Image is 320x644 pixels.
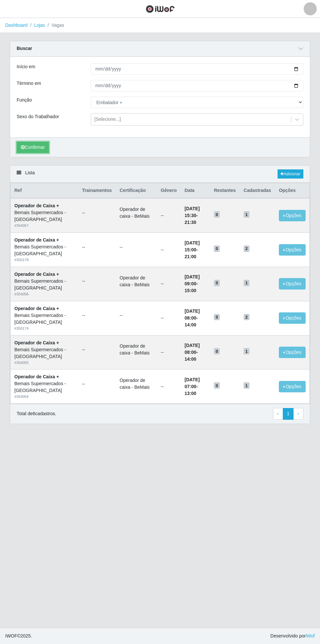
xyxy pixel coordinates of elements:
[17,410,56,417] p: Total de 6 cadastros.
[184,391,196,396] time: 13:00
[120,312,153,319] ul: --
[270,633,315,639] span: Desenvolvido por
[214,211,220,218] span: 0
[157,369,181,404] td: --
[14,312,74,326] div: Bemais Supermercados - [GEOGRAPHIC_DATA]
[283,408,294,420] a: 1
[157,233,181,267] td: --
[275,183,310,198] th: Opções
[91,63,303,75] input: 00/00/0000
[14,291,74,297] div: # 354056
[214,314,220,321] span: 0
[82,278,112,285] ul: --
[157,198,181,232] td: --
[157,183,181,198] th: Gênero
[45,22,64,29] li: Vagas
[279,244,306,256] button: Opções
[273,408,283,420] a: Previous
[120,275,153,288] li: Operador de caixa - BeMais
[120,244,153,251] ul: --
[244,348,249,354] span: 1
[14,278,74,291] div: Bemais Supermercados - [GEOGRAPHIC_DATA]
[120,377,153,391] li: Operador de caixa - BeMais
[240,183,275,198] th: Cadastradas
[210,183,240,198] th: Restantes
[273,408,303,420] nav: pagination
[184,322,196,327] time: 14:00
[293,408,303,420] a: Next
[184,377,200,396] strong: -
[14,257,74,263] div: # 350178
[277,411,279,416] span: ‹
[17,142,49,153] button: Confirmar
[78,183,116,198] th: Trainamentos
[244,211,249,218] span: 1
[214,280,220,286] span: 0
[184,274,200,286] time: [DATE] 09:00
[17,63,35,70] label: Início em
[82,312,112,319] ul: --
[82,381,112,387] ul: --
[14,340,59,345] strong: Operador de Caixa +
[184,343,200,362] strong: -
[184,274,200,293] strong: -
[184,220,196,225] time: 21:30
[10,165,310,183] div: Lista
[184,343,200,355] time: [DATE] 08:00
[157,267,181,301] td: --
[184,206,200,218] time: [DATE] 15:30
[184,206,200,225] strong: -
[279,312,306,324] button: Opções
[14,380,74,394] div: Bemais Supermercados - [GEOGRAPHIC_DATA]
[5,23,28,28] a: Dashboard
[146,5,175,13] img: CoreUI Logo
[184,308,200,327] strong: -
[184,240,200,259] strong: -
[14,203,59,208] strong: Operador de Caixa +
[17,97,32,103] label: Função
[214,382,220,389] span: 0
[181,183,210,198] th: Data
[82,244,112,251] ul: --
[14,346,74,360] div: Bemais Supermercados - [GEOGRAPHIC_DATA]
[82,346,112,353] ul: --
[279,381,306,392] button: Opções
[184,288,196,293] time: 15:00
[116,183,157,198] th: Certificação
[157,301,181,335] td: --
[17,113,59,120] label: Sexo do Trabalhador
[184,240,200,252] time: [DATE] 15:00
[244,280,249,286] span: 1
[5,633,32,639] span: © 2025 .
[214,245,220,252] span: 0
[184,356,196,362] time: 14:00
[14,243,74,257] div: Bemais Supermercados - [GEOGRAPHIC_DATA]
[14,209,74,223] div: Bemais Supermercados - [GEOGRAPHIC_DATA]
[14,272,59,277] strong: Operador de Caixa +
[14,237,59,243] strong: Operador de Caixa +
[34,23,45,28] a: Lojas
[214,348,220,354] span: 0
[120,343,153,356] li: Operador de caixa - BeMais
[184,308,200,321] time: [DATE] 08:00
[278,169,303,179] a: Adicionar
[244,245,249,252] span: 2
[17,80,41,87] label: Término em
[91,80,303,91] input: 00/00/0000
[82,210,112,216] ul: --
[279,347,306,358] button: Opções
[157,335,181,369] td: --
[184,254,196,259] time: 21:00
[279,210,306,221] button: Opções
[17,46,32,51] strong: Buscar
[120,206,153,220] li: Operador de caixa - BeMais
[10,183,78,198] th: Ref
[306,633,315,638] a: iWof
[244,382,249,389] span: 1
[297,411,299,416] span: ›
[14,223,74,228] div: # 354057
[244,314,249,321] span: 2
[14,360,74,366] div: # 354055
[5,633,17,638] span: IWOF
[14,394,74,400] div: # 354054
